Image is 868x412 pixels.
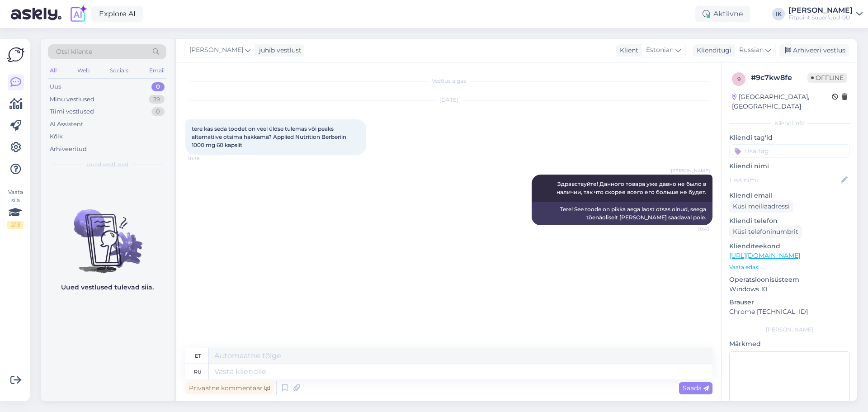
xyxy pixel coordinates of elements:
div: Kõik [50,132,63,141]
div: [PERSON_NAME] [729,326,850,334]
span: Uued vestlused [86,161,128,169]
div: Tere! See toode on pikka aega laost otsas olnud, seega tõenäoliselt [PERSON_NAME] saadaval pole. [532,202,712,225]
div: AI Assistent [50,120,83,129]
div: Klienditugi [693,46,731,55]
p: Chrome [TECHNICAL_ID] [729,307,850,317]
span: Estonian [646,45,674,55]
p: Brauser [729,298,850,307]
div: 2 / 3 [7,221,24,229]
p: Kliendi telefon [729,216,850,226]
input: Lisa tag [729,144,850,158]
span: Saada [683,384,709,392]
div: Aktiivne [695,6,750,22]
span: 10:43 [676,226,710,232]
div: Vestlus algas [185,77,712,85]
a: [PERSON_NAME]Fitpoint Superfood OÜ [788,7,863,21]
span: 9 [737,76,741,82]
p: Klienditeekond [729,242,850,251]
p: Windows 10 [729,284,850,294]
span: [PERSON_NAME] [189,45,243,55]
div: [GEOGRAPHIC_DATA], [GEOGRAPHIC_DATA] [732,92,832,111]
p: Operatsioonisüsteem [729,275,850,284]
div: juhib vestlust [255,46,302,55]
span: Offline [807,73,847,83]
p: Kliendi email [729,191,850,200]
p: Uued vestlused tulevad siia. [61,283,154,292]
div: 0 [151,107,165,116]
div: 0 [151,82,165,91]
span: 10:38 [188,155,222,162]
span: Otsi kliente [56,47,92,57]
div: All [48,65,58,76]
div: 39 [149,95,165,104]
div: Socials [108,65,130,76]
div: Küsi telefoninumbrit [729,226,802,238]
span: Russian [739,45,764,55]
div: Küsi meiliaadressi [729,200,793,213]
span: Здравствуйте! Данного товара уже давно не было в наличии, так что скорее всего его больше не будет. [557,180,708,195]
span: [PERSON_NAME] [671,167,710,174]
div: IK [772,8,785,20]
div: # 9c7kw8fe [751,72,807,83]
div: Arhiveeritud [50,145,87,154]
p: Kliendi nimi [729,161,850,171]
div: Uus [50,82,61,91]
div: Klient [616,46,638,55]
div: Privaatne kommentaar [185,382,274,394]
span: tere kas seda toodet on veel üldse tulemas või peaks alternatiive otsima hakkama? Applied Nutriti... [192,125,348,148]
div: Minu vestlused [50,95,94,104]
div: Web [75,65,91,76]
div: Arhiveeri vestlus [779,44,849,57]
div: ru [194,364,202,379]
img: No chats [41,193,174,275]
input: Lisa nimi [730,175,840,185]
div: Vaata siia [7,188,24,229]
a: [URL][DOMAIN_NAME] [729,251,800,260]
div: [DATE] [185,96,712,104]
p: Kliendi tag'id [729,133,850,142]
div: Kliendi info [729,119,850,128]
div: et [195,348,201,364]
img: Askly Logo [7,46,24,63]
img: explore-ai [69,5,88,24]
p: Vaata edasi ... [729,263,850,271]
div: [PERSON_NAME] [788,7,853,14]
div: Email [147,65,166,76]
div: Fitpoint Superfood OÜ [788,14,853,21]
div: Tiimi vestlused [50,107,94,116]
a: Explore AI [91,6,143,22]
p: Märkmed [729,339,850,349]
